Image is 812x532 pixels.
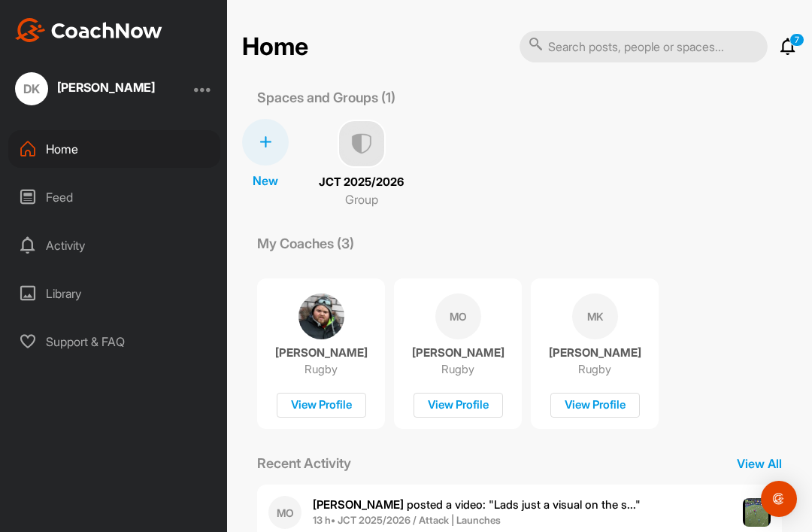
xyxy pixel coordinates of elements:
[8,130,220,168] div: Home
[441,362,474,377] p: Rugby
[15,18,162,42] img: CoachNow
[550,393,640,418] div: View Profile
[743,498,771,527] img: post image
[319,119,404,209] a: JCT 2025/2026Group
[8,178,220,216] div: Feed
[549,345,641,360] p: [PERSON_NAME]
[277,393,366,418] div: View Profile
[578,362,611,377] p: Rugby
[313,497,404,512] b: [PERSON_NAME]
[8,323,220,360] div: Support & FAQ
[242,32,308,62] h2: Home
[8,226,220,264] div: Activity
[304,362,338,377] p: Rugby
[761,481,797,517] div: Open Intercom Messenger
[253,172,278,190] p: New
[789,33,804,47] p: 7
[242,453,366,473] p: Recent Activity
[414,393,503,418] div: View Profile
[313,514,501,526] b: 13 h • JCT 2025/2026 / Attack | Launches
[15,72,48,105] div: DK
[520,31,768,62] input: Search posts, people or spaces...
[242,233,369,254] p: My Coaches (3)
[275,345,368,360] p: [PERSON_NAME]
[435,293,481,339] div: MO
[345,190,378,208] p: Group
[57,81,155,93] div: [PERSON_NAME]
[8,275,220,312] div: Library
[572,293,618,339] div: MK
[338,120,386,168] img: uAAAAAElFTkSuQmCC
[319,174,404,191] p: JCT 2025/2026
[242,87,411,108] p: Spaces and Groups (1)
[268,496,301,529] div: MO
[412,345,504,360] p: [PERSON_NAME]
[313,497,641,512] span: posted a video : " Lads just a visual on the s... "
[298,293,344,339] img: coach avatar
[722,454,797,473] p: View All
